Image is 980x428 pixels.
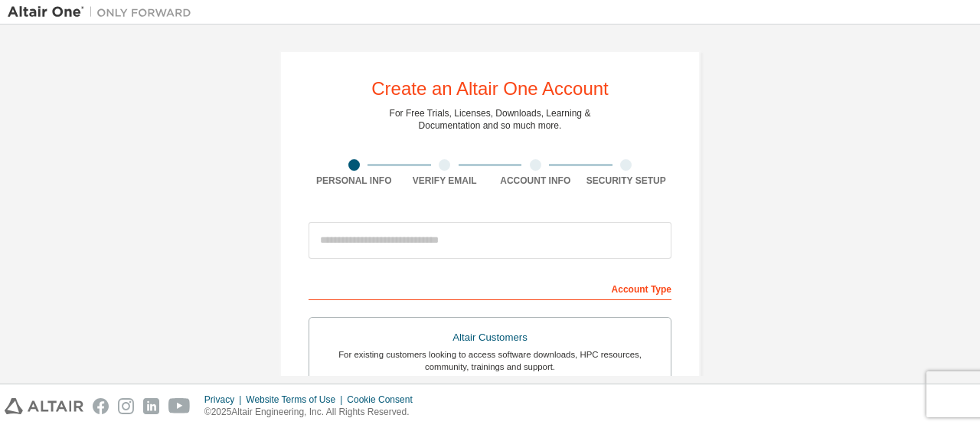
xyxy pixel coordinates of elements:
[204,406,422,419] p: © 2025 Altair Engineering, Inc. All Rights Reserved.
[490,175,581,187] div: Account Info
[581,175,672,187] div: Security Setup
[309,175,400,187] div: Personal Info
[8,5,199,20] img: Altair One
[318,327,661,348] div: Altair Customers
[118,398,134,414] img: instagram.svg
[93,398,109,414] img: facebook.svg
[318,348,661,373] div: For existing customers looking to access software downloads, HPC resources, community, trainings ...
[204,394,246,406] div: Privacy
[347,394,421,406] div: Cookie Consent
[390,107,591,132] div: For Free Trials, Licenses, Downloads, Learning & Documentation and so much more.
[246,394,347,406] div: Website Terms of Use
[5,398,83,414] img: altair_logo.svg
[168,398,191,414] img: youtube.svg
[143,398,159,414] img: linkedin.svg
[371,80,609,98] div: Create an Altair One Account
[309,276,671,300] div: Account Type
[400,175,491,187] div: Verify Email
